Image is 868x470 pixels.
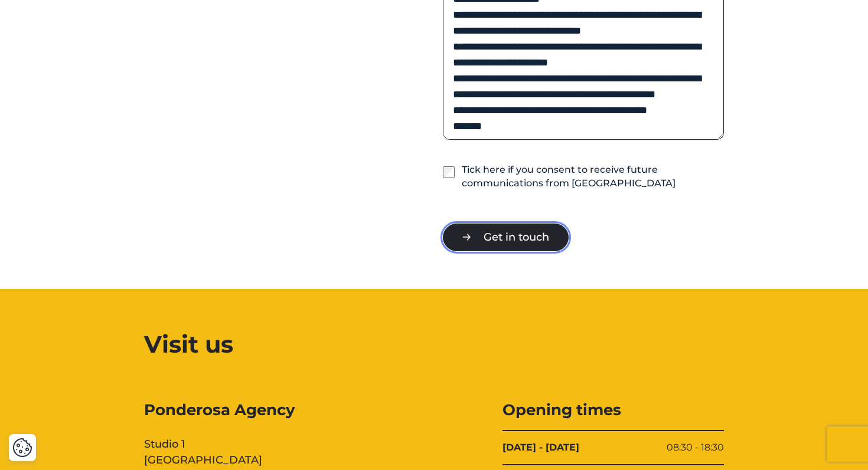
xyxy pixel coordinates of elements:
[12,438,32,458] img: Revisit consent button
[443,224,569,251] button: Get in touch
[502,400,724,420] h3: Opening times
[144,400,366,420] span: Ponderosa Agency
[462,163,724,190] label: Tick here if you consent to receive future communications from [GEOGRAPHIC_DATA]
[667,441,724,455] span: 08:30 - 18:30
[502,441,579,455] b: [DATE] - [DATE]
[12,438,32,458] button: Cookie Settings
[144,327,724,362] h2: Visit us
